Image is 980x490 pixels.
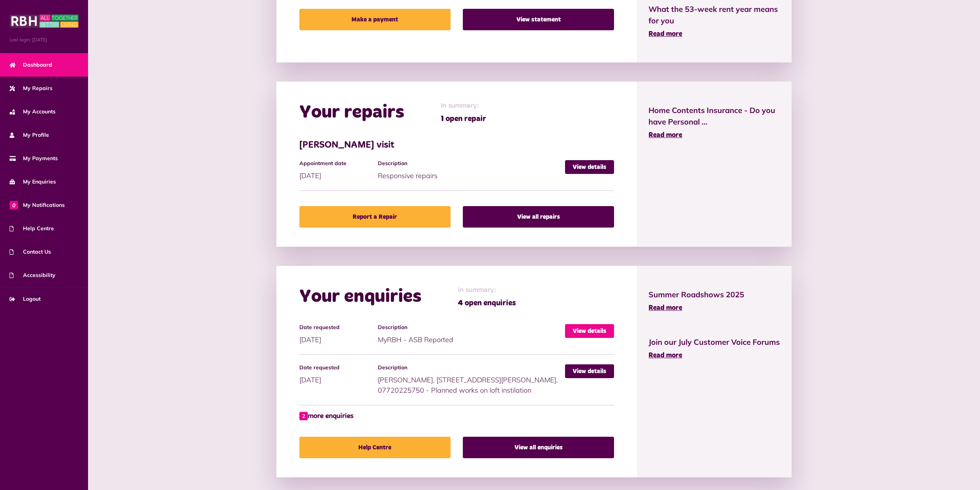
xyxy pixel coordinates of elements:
[463,9,614,30] a: View statement
[299,412,308,420] span: 2
[378,324,561,331] h4: Description
[648,289,780,300] span: Summer Roadshows 2025
[10,201,18,209] span: 0
[299,364,378,385] div: [DATE]
[648,3,780,26] span: What the 53-week rent year means for you
[648,289,780,313] a: Summer Roadshows 2025 Read more
[378,160,561,167] h4: Description
[463,437,614,458] a: View all enquiries
[299,437,451,458] a: Help Centre
[648,305,682,311] span: Read more
[565,324,614,338] a: View details
[299,411,353,421] a: 2 more enquiries
[565,160,614,174] a: View details
[10,248,51,256] span: Contact Us
[299,324,374,331] h4: Date requested
[10,271,56,279] span: Accessibility
[648,336,780,361] a: Join our July Customer Voice Forums Read more
[378,364,561,371] h4: Description
[10,131,49,139] span: My Profile
[648,105,780,141] a: Home Contents Insurance - Do you have Personal ... Read more
[10,225,54,233] span: Help Centre
[378,364,565,395] div: [PERSON_NAME], [STREET_ADDRESS][PERSON_NAME], 07720225750 - Planned works on loft instilation
[458,297,516,309] span: 4 open enquiries
[299,364,374,371] h4: Date requested
[463,206,614,228] a: View all repairs
[10,295,41,303] span: Logout
[648,3,780,39] a: What the 53-week rent year means for you Read more
[299,286,421,308] h2: Your enquiries
[299,160,378,181] div: [DATE]
[299,206,451,228] a: Report a Repair
[648,336,780,348] span: Join our July Customer Voice Forums
[648,31,682,38] span: Read more
[648,105,780,128] span: Home Contents Insurance - Do you have Personal ...
[10,178,56,186] span: My Enquiries
[565,364,614,378] a: View details
[10,84,52,92] span: My Repairs
[458,285,516,295] span: In summary:
[10,36,78,43] span: Last login: [DATE]
[378,160,565,181] div: Responsive repairs
[299,324,378,345] div: [DATE]
[10,154,58,162] span: My Payments
[648,132,682,139] span: Read more
[299,102,404,124] h2: Your repairs
[378,324,565,345] div: MyRBH - ASB Reported
[10,108,56,116] span: My Accounts
[441,101,486,111] span: In summary:
[10,61,52,69] span: Dashboard
[10,13,78,29] img: MyRBH
[441,113,486,125] span: 1 open repair
[299,140,614,151] h3: [PERSON_NAME] visit
[299,9,451,30] a: Make a payment
[648,352,682,359] span: Read more
[10,201,65,209] span: My Notifications
[299,160,374,167] h4: Appointment date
